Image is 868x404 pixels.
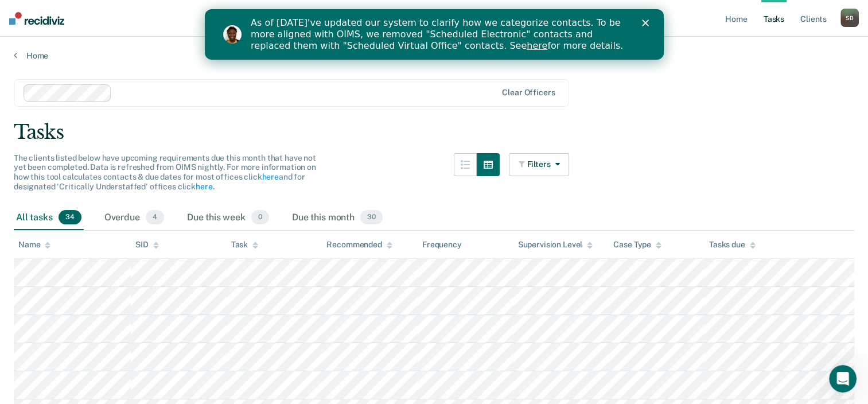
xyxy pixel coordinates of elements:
[422,240,462,250] div: Frequency
[14,121,854,144] div: Tasks
[509,153,570,176] button: Filters
[9,12,64,25] img: Recidiviz
[360,210,383,225] span: 30
[290,205,385,231] div: Due this month30
[709,240,756,250] div: Tasks due
[840,9,859,27] div: S B
[251,210,269,225] span: 0
[829,365,857,393] iframe: Intercom live chat
[262,172,278,181] a: here
[59,210,81,225] span: 34
[102,205,166,231] div: Overdue4
[18,240,50,250] div: Name
[135,240,159,250] div: SID
[146,210,164,225] span: 4
[518,240,593,250] div: Supervision Level
[322,31,342,42] a: here
[196,182,212,191] a: here
[502,88,555,98] div: Clear officers
[14,153,316,191] span: The clients listed below have upcoming requirements due this month that have not yet been complet...
[14,205,84,231] div: All tasks34
[231,240,258,250] div: Task
[205,9,664,60] iframe: Intercom live chat banner
[14,50,854,61] a: Home
[326,240,392,250] div: Recommended
[613,240,661,250] div: Case Type
[185,205,271,231] div: Due this week0
[840,9,859,27] button: SB
[437,10,449,17] div: Close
